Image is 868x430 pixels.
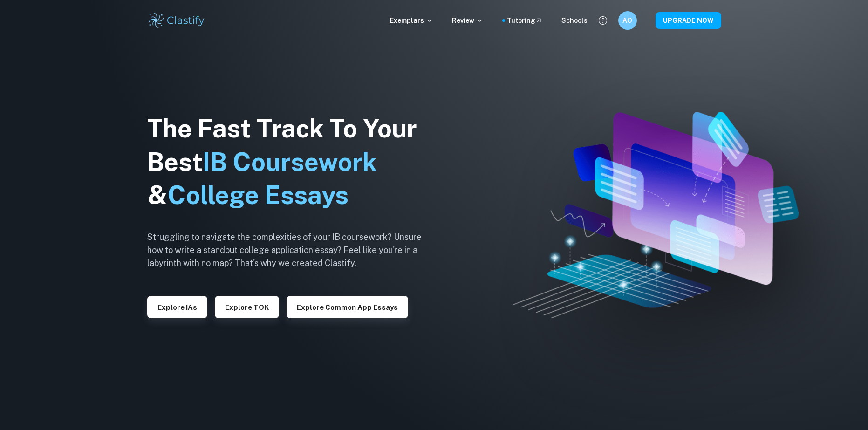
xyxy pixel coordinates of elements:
[595,13,611,28] button: Help and Feedback
[147,296,207,318] button: Explore IAs
[215,296,279,318] button: Explore TOK
[622,15,633,26] h6: AO
[147,302,207,311] a: Explore IAs
[618,11,637,30] button: AO
[390,15,433,26] p: Exemplars
[287,302,408,311] a: Explore Common App essays
[147,112,436,212] h1: The Fast Track To Your Best &
[507,15,543,26] a: Tutoring
[147,231,436,270] h6: Struggling to navigate the complexities of your IB coursework? Unsure how to write a standout col...
[561,15,588,26] a: Schools
[452,15,484,26] p: Review
[147,11,206,30] img: Clastify logo
[167,180,349,210] span: College Essays
[656,12,721,29] button: UPGRADE NOW
[203,147,377,177] span: IB Coursework
[215,302,279,311] a: Explore TOK
[513,112,799,318] img: Clastify hero
[287,296,408,318] button: Explore Common App essays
